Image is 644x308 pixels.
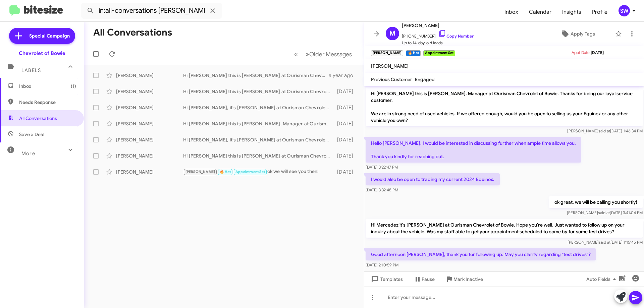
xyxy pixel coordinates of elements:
span: Up to 14-day-old leads [402,40,474,46]
span: » [306,50,309,58]
span: More [21,150,35,157]
div: Chevrolet of Bowie [19,50,65,57]
p: Good afternoon [PERSON_NAME], thank you for following up. May you clarify regarding "test drives"? [366,248,596,260]
span: Save a Deal [19,131,44,138]
p: Hello [PERSON_NAME]. I would be interested in discussing further when ample time allows you. Than... [366,137,581,163]
input: Search [81,3,222,19]
span: Pause [422,273,435,285]
span: Previous Customer [371,76,412,82]
small: [PERSON_NAME] [371,50,403,56]
span: [PERSON_NAME] [371,63,409,69]
div: [PERSON_NAME] [116,152,183,159]
button: Next [302,47,356,61]
span: [DATE] 2:10:59 PM [366,262,398,267]
span: Labels [21,67,41,73]
span: Needs Response [19,99,76,106]
span: [PERSON_NAME] [DATE] 3:41:04 PM [567,210,643,215]
a: Insights [557,2,587,22]
h1: All Conversations [93,27,172,38]
span: Auto Fields [586,273,619,285]
span: [PERSON_NAME] [DATE] 1:46:34 PM [567,128,643,133]
div: [DATE] [334,169,359,175]
span: Tagged as 'Routed: [PERSON_NAME]' on [DATE] 2:11:01 PM [433,271,576,281]
button: Previous [290,47,302,61]
span: [DATE] [591,50,604,55]
span: said at [599,240,610,245]
span: « [294,50,298,58]
span: Special Campaign [29,33,70,39]
button: Templates [364,273,408,285]
span: [DATE] 3:32:48 PM [366,187,398,192]
small: 🔥 Hot [406,50,420,56]
div: Hi [PERSON_NAME], it's [PERSON_NAME] at Ourisman Chevrolet of [PERSON_NAME]. We're paying top dol... [183,104,334,111]
span: Older Messages [309,51,352,58]
span: [PHONE_NUMBER] [402,29,474,40]
span: said at [598,128,610,133]
a: Special Campaign [9,28,75,44]
span: Inbox [19,83,76,89]
div: Hi [PERSON_NAME] this is [PERSON_NAME] at Ourisman Chevrolet of Bowie. Thanks again for being our... [183,88,334,95]
button: SW [613,5,637,16]
span: M [389,28,395,39]
a: Copy Number [438,34,474,39]
p: ok great, we will be calling you shortly! [549,196,643,208]
div: a year ago [329,72,359,79]
div: [PERSON_NAME] [116,72,183,79]
button: Apply Tags [543,28,612,40]
div: [PERSON_NAME] [116,120,183,127]
div: [DATE] [334,88,359,95]
small: Appointment Set [423,50,455,56]
div: [DATE] [334,136,359,143]
div: Hi [PERSON_NAME], it's [PERSON_NAME] at Ourisman Chevrolet of [PERSON_NAME]. I'm reaching out bec... [183,136,334,143]
span: said at [598,210,610,215]
div: [DATE] [334,104,359,111]
div: Hi [PERSON_NAME] this is [PERSON_NAME] at Ourisman Chevrolet of Bowie. In case you're in the mark... [183,152,334,159]
a: Calendar [524,2,557,22]
span: Appt Date: [572,50,591,55]
p: Hi [PERSON_NAME] this is [PERSON_NAME], Manager at Ourisman Chevrolet of Bowie. Thanks for being ... [366,87,643,126]
span: [DATE] 3:22:47 PM [366,165,398,170]
div: [PERSON_NAME] [116,104,183,111]
div: [DATE] [334,120,359,127]
div: ok we will see you then! [183,168,334,176]
div: Hi [PERSON_NAME] this is [PERSON_NAME] at Ourisman Chevrolet of Bowie. I'm reaching out because I... [183,72,329,79]
button: Mark Inactive [440,273,488,285]
div: SW [619,5,630,16]
span: Mark Inactive [453,273,483,285]
span: (1) [71,83,76,89]
a: Inbox [499,2,524,22]
div: Hi [PERSON_NAME] this is [PERSON_NAME], Manager at Ourisman Chevrolet of [PERSON_NAME]. Thanks fo... [183,120,334,127]
span: [PERSON_NAME] [DATE] 1:15:45 PM [568,240,643,245]
nav: Page navigation example [290,47,356,61]
button: Pause [408,273,440,285]
span: Appointment Set [235,170,265,174]
span: [PERSON_NAME] [402,21,474,29]
div: [PERSON_NAME] [116,136,183,143]
a: Profile [587,2,613,22]
p: Hi Mercedez it's [PERSON_NAME] at Ourisman Chevrolet of Bowie. Hope you're well. Just wanted to f... [366,219,643,238]
span: Engaged [415,76,435,82]
div: [DATE] [334,152,359,159]
span: [PERSON_NAME] [185,170,215,174]
div: [PERSON_NAME] [116,169,183,175]
p: I would also be open to trading my current 2024 Equinox. [366,173,500,185]
span: 🔥 Hot [220,170,231,174]
span: Apply Tags [571,28,595,40]
span: All Conversations [19,115,57,122]
span: Templates [370,273,403,285]
div: [PERSON_NAME] [116,88,183,95]
button: Auto Fields [581,273,624,285]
